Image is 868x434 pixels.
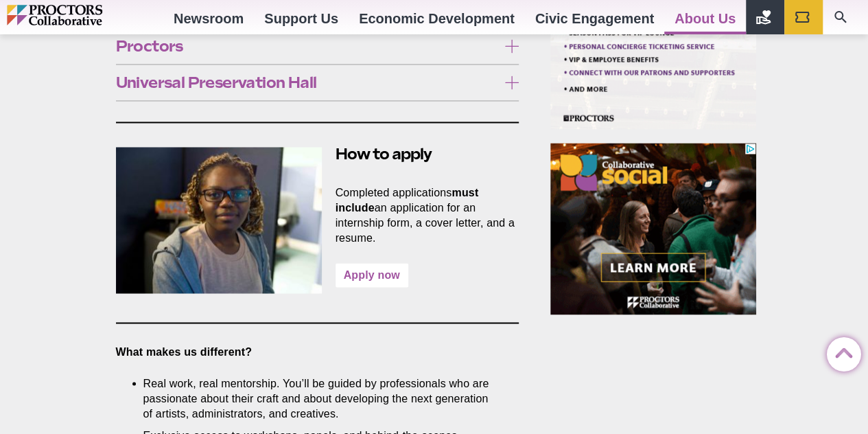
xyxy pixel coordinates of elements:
strong: What makes us different? [116,345,253,357]
h2: How to apply [116,144,519,165]
span: Proctors [116,38,498,54]
span: Universal Preservation Hall [116,75,498,90]
a: Apply now [336,263,408,287]
img: Proctors logo [7,5,161,25]
iframe: Advertisement [550,143,756,315]
li: Real work, real mentorship. You’ll be guided by professionals who are passionate about their craf... [143,376,499,421]
a: Back to Top [827,338,854,365]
